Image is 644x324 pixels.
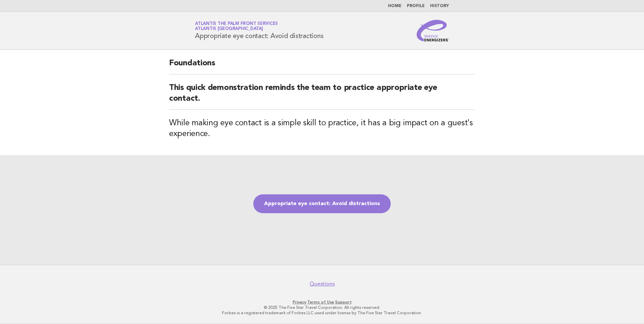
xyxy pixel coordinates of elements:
a: Home [388,4,401,8]
h2: This quick demonstration reminds the team to practice appropriate eye contact. [169,83,475,110]
a: Support [335,300,352,304]
p: · · [116,299,528,305]
h3: While making eye contact is a simple skill to practice, it has a big impact on a guest's experience. [169,118,475,139]
a: Atlantis The Palm Front ServicesAtlantis [GEOGRAPHIC_DATA] [195,22,278,31]
p: © 2025 The Five Star Travel Corporation. All rights reserved. [116,305,528,310]
a: Appropriate eye contact: Avoid distractions [253,194,391,213]
a: Terms of Use [307,300,334,304]
a: Questions [310,281,335,287]
h1: Appropriate eye contact: Avoid distractions [195,22,323,39]
a: Privacy [293,300,306,304]
img: Service Energizers [417,20,449,41]
h2: Foundations [169,58,475,74]
a: History [430,4,449,8]
span: Atlantis [GEOGRAPHIC_DATA] [195,27,263,31]
a: Profile [407,4,425,8]
p: Forbes is a registered trademark of Forbes LLC used under license by The Five Star Travel Corpora... [116,310,528,316]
